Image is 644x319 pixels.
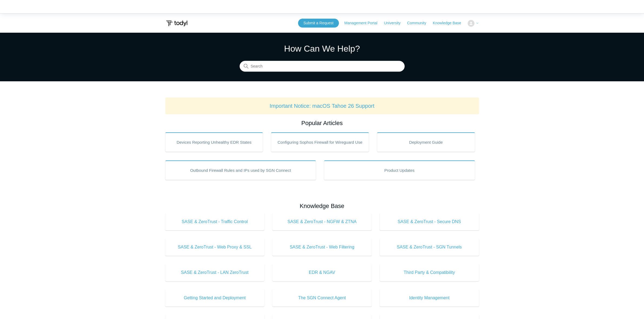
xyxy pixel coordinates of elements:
[165,160,316,180] a: Outbound Firewall Rules and IPs used by SGN Connect
[388,269,471,276] span: Third Party & Compatibility
[280,244,364,250] span: SASE & ZeroTrust - Web Filtering
[380,289,479,307] a: Identity Management
[280,295,364,301] span: The SGN Connect Agent
[173,269,256,276] span: SASE & ZeroTrust - LAN ZeroTrust
[407,20,432,26] a: Community
[433,20,467,26] a: Knowledge Base
[240,61,405,72] input: Search
[380,213,479,230] a: SASE & ZeroTrust - Secure DNS
[280,269,364,276] span: EDR & NGAV
[272,289,372,307] a: The SGN Connect Agent
[272,239,372,256] a: SASE & ZeroTrust - Web Filtering
[165,132,263,152] a: Devices Reporting Unhealthy EDR States
[388,219,471,225] span: SASE & ZeroTrust - Secure DNS
[165,18,188,28] img: Todyl Support Center Help Center home page
[384,20,406,26] a: University
[270,103,375,109] a: Important Notice: macOS Tahoe 26 Support
[380,264,479,281] a: Third Party & Compatibility
[165,119,479,127] h2: Popular Articles
[165,264,265,281] a: SASE & ZeroTrust - LAN ZeroTrust
[165,289,265,307] a: Getting Started and Deployment
[173,219,256,225] span: SASE & ZeroTrust - Traffic Control
[298,19,339,28] a: Submit a Request
[388,244,471,250] span: SASE & ZeroTrust - SGN Tunnels
[388,295,471,301] span: Identity Management
[165,202,479,210] h2: Knowledge Base
[165,213,265,230] a: SASE & ZeroTrust - Traffic Control
[240,42,405,55] h1: How Can We Help?
[173,244,256,250] span: SASE & ZeroTrust - Web Proxy & SSL
[324,160,475,180] a: Product Updates
[173,295,256,301] span: Getting Started and Deployment
[272,213,372,230] a: SASE & ZeroTrust - NGFW & ZTNA
[271,132,369,152] a: Configuring Sophos Firewall for Wireguard Use
[380,239,479,256] a: SASE & ZeroTrust - SGN Tunnels
[377,132,475,152] a: Deployment Guide
[280,219,364,225] span: SASE & ZeroTrust - NGFW & ZTNA
[344,20,383,26] a: Management Portal
[272,264,372,281] a: EDR & NGAV
[165,239,265,256] a: SASE & ZeroTrust - Web Proxy & SSL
